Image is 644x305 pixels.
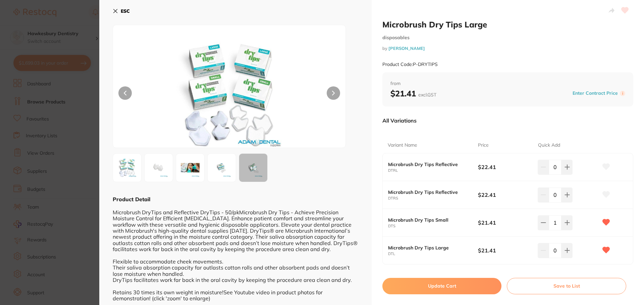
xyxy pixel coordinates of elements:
b: $21.41 [478,247,532,254]
h2: Microbrush Dry Tips Large [382,19,633,29]
b: $22.41 [478,191,532,199]
img: LmpwZw [178,156,202,180]
p: Price [478,142,489,149]
small: Product Code: P-DRYTIPS [382,62,438,67]
p: Quick Add [538,142,560,149]
button: +6 [239,153,268,182]
small: DTRS [388,196,478,201]
b: $22.41 [478,163,532,171]
small: by [382,46,633,51]
button: Enter Contract Price [571,90,620,96]
p: All Variations [382,117,417,124]
small: DTL [388,252,478,256]
button: Update Cart [382,278,501,294]
button: Save to List [507,278,626,294]
b: Microbrush Dry Tips Reflective [388,189,469,195]
button: ESC [113,5,130,17]
img: LmpwZw [147,156,171,180]
small: DTRL [388,168,478,173]
b: Microbrush Dry Tips Large [388,245,469,250]
b: $21.41 [478,219,532,226]
div: Microbrush DryTips and Reflective DryTips - 50/pkMicrobrush Dry Tips - Achieve Precision Moisture... [113,203,358,301]
span: from [390,80,625,87]
b: Microbrush Dry Tips Reflective [388,162,469,167]
img: VElQUy5qcGc [160,42,299,148]
p: Variant Name [388,142,417,149]
label: i [620,91,625,96]
b: Product Detail [113,196,150,203]
b: Microbrush Dry Tips Small [388,217,469,223]
a: [PERSON_NAME] [388,46,425,51]
div: + 6 [239,154,267,182]
small: DTS [388,224,478,228]
small: disposables [382,35,633,41]
img: cGc [210,156,234,180]
img: VElQUy5qcGc [115,156,139,180]
b: ESC [121,8,130,14]
b: $21.41 [390,88,436,98]
span: excl. GST [418,92,436,98]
